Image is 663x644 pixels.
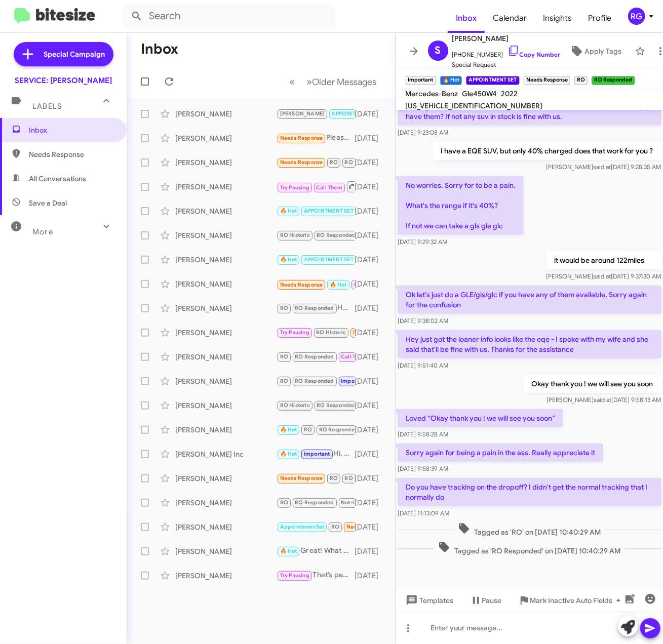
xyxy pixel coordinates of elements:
p: Apologies for the confusion I had meant the eqs suv! That's my fault. Do you have them? If not an... [398,97,661,126]
div: [PERSON_NAME] [175,376,277,386]
span: RO [280,378,288,384]
span: Tagged as 'RO Responded' on [DATE] 10:40:29 AM [434,541,625,556]
span: RO [304,426,312,433]
div: [PERSON_NAME] [175,133,277,143]
div: We're flying back to [GEOGRAPHIC_DATA] and leaving the car here, so it won't be used much. So pro... [277,424,355,435]
span: Auto Fields [576,591,625,610]
div: [DATE] [355,255,387,265]
div: [DATE] [355,546,387,556]
span: Important [341,378,367,384]
div: That’s perfectly fine! Just let me know when you’re ready, and we can schedule your appointment. [277,570,355,581]
div: [PERSON_NAME] please call me back [PHONE_NUMBER] thank you [277,351,355,363]
span: Insights [535,4,580,33]
div: [DATE] [355,400,387,411]
div: [PERSON_NAME] [175,473,277,484]
span: RO [330,475,338,481]
div: Can I make an appointment for you? [277,399,355,411]
span: » [307,75,313,88]
div: [PERSON_NAME] [175,279,277,289]
div: [DATE] [355,109,387,119]
span: [DATE] 9:29:32 AM [398,238,447,246]
span: Needs Response [29,149,115,159]
div: [PERSON_NAME] [175,303,277,313]
span: RO Responded [295,499,334,506]
div: [DATE] [355,352,387,362]
span: [PERSON_NAME] [452,32,561,45]
div: [PERSON_NAME] [175,109,277,119]
span: « [290,75,295,88]
div: [DATE] [355,376,387,386]
span: S [435,43,441,59]
div: Please stop send me any more message. You guys have the most lousy service I ever have ，I hate to... [277,132,355,144]
span: RO Responded Historic [317,402,377,409]
span: APPOINTMENT SET [332,110,381,117]
span: Needs Response [280,475,323,481]
div: [PERSON_NAME] [175,546,277,556]
p: I have a EQE SUV, but only 40% charged does that work for you ? [433,142,661,160]
p: Ok let's just do a GLE/gls/glc if you have any of them available. Sorry again for the confusion [398,286,661,314]
p: Hey just got the loaner info looks like the eqe - I spoke with my wife and she said that'll be fi... [398,330,661,358]
input: Search [123,4,335,28]
div: [PERSON_NAME] [175,206,277,216]
span: Try Pausing [280,329,309,336]
span: [PERSON_NAME] [DATE] 9:58:13 AM [547,396,661,404]
span: RO Responded [295,305,334,311]
div: [DATE] [355,157,387,168]
span: Try Pausing [280,184,309,191]
div: Inbound Call [277,180,355,193]
span: Mercedes-Benz [406,89,458,98]
span: RO Responded [295,378,334,384]
div: [PERSON_NAME] [175,157,277,168]
span: RO [280,305,288,311]
a: Copy Number [508,51,561,58]
p: Okay thank you ! we will see you soon [523,375,661,393]
small: Important [406,76,436,85]
span: Gle450W4 [462,89,497,98]
div: [DATE] [355,182,387,192]
span: More [32,227,53,236]
button: RG [619,8,652,25]
span: 🔥 Hot [280,256,297,263]
span: [PERSON_NAME] [DATE] 9:28:35 AM [546,163,661,171]
span: Try Pausing [280,572,309,579]
p: Loved “Okay thank you ! we will see you soon” [398,409,563,427]
span: Call Them [341,353,367,360]
span: Special Request [452,60,561,70]
div: [DATE] [355,133,387,143]
span: Needs Response [280,159,323,166]
span: 🔥 Hot [280,426,297,433]
a: Profile [580,4,619,33]
div: [PERSON_NAME] [175,498,277,508]
div: Not at all. Check my inspection report. Oil leak. Where,why ? Air suspension have to be Fixed. Th... [277,156,355,168]
span: 🔥 Hot [280,208,297,214]
span: Pause [482,591,502,610]
div: Great! What time [DATE] works best for you to bring in your vehicle for service? [277,545,355,557]
span: 🔥 Hot [330,281,347,288]
span: [DATE] 9:51:40 AM [398,361,448,369]
div: Inbound Call [277,277,355,290]
span: APPOINTMENT SET [304,256,354,263]
div: [PERSON_NAME] [175,571,277,581]
div: [PERSON_NAME] [175,352,277,362]
span: RO [331,524,339,530]
span: All Conversations [29,174,86,184]
div: Fix [277,497,355,508]
span: 🔥 Hot [280,548,297,554]
div: Hi [PERSON_NAME], I truly understand your concern. The offer wasn’t available at the time of your... [277,302,355,314]
span: RO Responded [345,475,384,481]
span: Important [304,451,330,457]
span: Special Campaign [44,49,105,59]
span: RO Responded Historic [317,232,377,238]
span: [DATE] 9:58:28 AM [398,430,448,438]
span: said at [593,163,611,171]
div: [DATE] [355,328,387,338]
div: Thanks [PERSON_NAME]. We appreciate the tire repair. However the tires were fairly new from you a... [277,521,355,533]
div: [PERSON_NAME] [175,230,277,240]
span: Call Them [354,281,380,288]
span: [PERSON_NAME] [DATE] 9:37:30 AM [546,272,661,280]
span: Call Them [316,184,342,191]
div: [DATE] [355,206,387,216]
span: Needs Response [280,135,323,141]
span: RO [280,499,288,506]
span: Inbox [29,125,115,135]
